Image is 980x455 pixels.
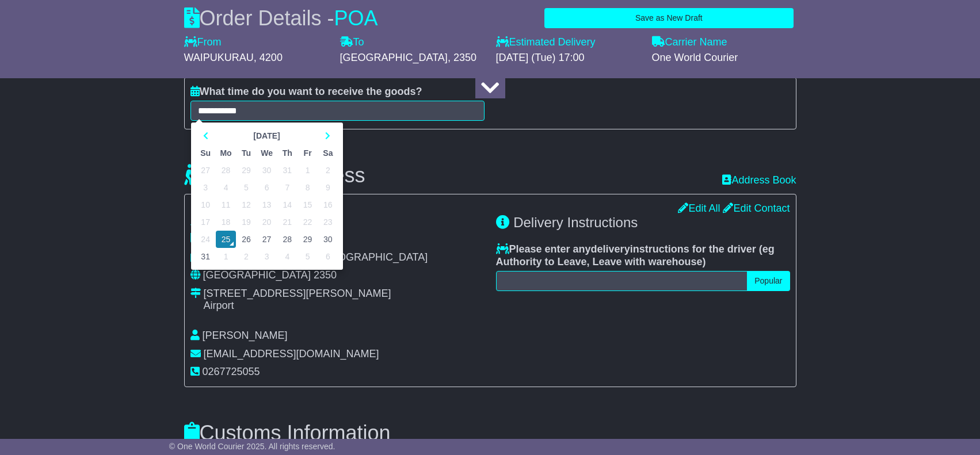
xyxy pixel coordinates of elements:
td: 22 [298,213,318,231]
th: We [257,144,277,162]
span: 0267725055 [203,366,260,377]
td: 30 [318,231,338,248]
span: POA [334,6,378,30]
td: 6 [257,179,277,196]
span: delivery [591,243,630,255]
span: Delivery Instructions [513,215,638,230]
div: Order Details - [184,6,378,30]
td: 15 [298,196,318,213]
td: 5 [298,248,318,265]
td: 10 [196,196,216,213]
label: Please enter any instructions for the driver ( ) [496,243,790,268]
div: Airport [204,300,391,312]
td: 14 [277,196,298,213]
label: What time do you want to receive the goods? [190,86,422,98]
label: To [340,36,364,49]
td: 31 [277,162,298,179]
td: 3 [257,248,277,265]
td: 3 [196,179,216,196]
td: 21 [277,213,298,231]
span: 2350 [314,269,337,281]
h3: Delivery Address [184,164,365,187]
td: 2 [318,162,338,179]
td: 17 [196,213,216,231]
a: Edit All [678,202,720,214]
td: 9 [318,179,338,196]
span: eg Authority to Leave, Leave with warehouse [496,243,775,267]
th: Tu [236,144,256,162]
td: 8 [298,179,318,196]
td: 18 [216,213,237,231]
td: 2 [236,248,256,265]
span: [GEOGRAPHIC_DATA] [203,269,311,281]
td: 30 [257,162,277,179]
td: 28 [277,231,298,248]
span: , 2350 [448,52,476,63]
span: [PERSON_NAME] [203,330,288,341]
th: Mo [216,144,237,162]
div: [DATE] (Tue) 17:00 [496,52,640,64]
h3: Customs Information [184,422,796,445]
label: Carrier Name [652,36,727,49]
a: Edit Contact [723,202,790,214]
td: 7 [277,179,298,196]
td: 4 [277,248,298,265]
td: 11 [216,196,237,213]
td: 20 [257,213,277,231]
span: © One World Courier 2025. All rights reserved. [169,442,335,451]
span: [EMAIL_ADDRESS][DOMAIN_NAME] [204,348,379,360]
td: 29 [236,162,256,179]
span: WAIPUKURAU [184,52,254,63]
th: Fr [298,144,318,162]
span: [GEOGRAPHIC_DATA] [340,52,448,63]
td: 4 [216,179,237,196]
button: Popular [747,271,790,291]
td: 24 [196,231,216,248]
td: 13 [257,196,277,213]
td: 26 [236,231,256,248]
td: 31 [196,248,216,265]
td: 12 [236,196,256,213]
td: 1 [298,162,318,179]
th: Su [196,144,216,162]
label: Estimated Delivery [496,36,640,49]
td: 6 [318,248,338,265]
div: [STREET_ADDRESS][PERSON_NAME] [204,288,391,300]
td: 25 [216,231,237,248]
td: 16 [318,196,338,213]
th: Sa [318,144,338,162]
td: 29 [298,231,318,248]
label: From [184,36,222,49]
td: 23 [318,213,338,231]
td: 5 [236,179,256,196]
a: Address Book [722,174,796,186]
td: 27 [257,231,277,248]
td: 19 [236,213,256,231]
td: 1 [216,248,237,265]
span: , 4200 [254,52,283,63]
th: Th [277,144,298,162]
th: Select Month [216,127,318,144]
td: 28 [216,162,237,179]
div: One World Courier [652,52,796,64]
td: 27 [196,162,216,179]
button: Save as New Draft [544,8,793,28]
